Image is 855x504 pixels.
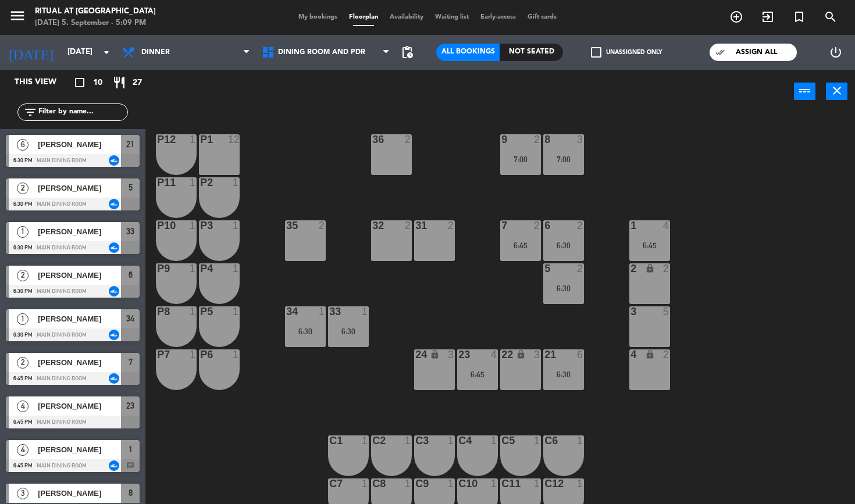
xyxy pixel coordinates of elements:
div: 24 [415,349,416,360]
span: [PERSON_NAME] [38,313,121,325]
i: lock [430,349,440,359]
div: C1 [329,435,330,446]
div: 1 [405,478,412,489]
label: Unassigned only [591,47,662,58]
div: 1 [190,263,197,274]
div: 34 [286,306,287,317]
div: C9 [415,478,416,489]
div: 2 [630,263,631,274]
div: This view [6,76,84,90]
div: 6:30 [285,327,326,335]
i: search [824,10,838,24]
div: Ritual at [GEOGRAPHIC_DATA] [35,6,156,17]
i: crop_square [73,76,87,90]
div: C7 [329,478,330,489]
span: 1 [17,226,28,238]
button: power_input [794,83,815,100]
i: power_input [798,84,812,98]
div: 3 [577,134,584,145]
div: 1 [577,478,584,489]
i: filter_list [23,105,37,119]
i: lock [645,263,655,273]
span: Early-access [475,14,522,20]
span: pending_actions [400,45,414,59]
span: check_box_outline_blank [591,47,601,58]
span: 34 [126,312,134,326]
span: 2 [17,183,28,194]
div: 6:30 [328,327,369,335]
div: 1 [577,435,584,446]
div: 4 [663,220,670,231]
div: C8 [372,478,373,489]
div: 1 [362,306,369,317]
i: add_circle_outline [729,10,743,24]
span: 2 [17,270,28,281]
i: power_settings_new [829,45,843,59]
div: P10 [157,220,158,231]
div: 1 [190,134,197,145]
div: 2 [534,220,541,231]
div: 2 [448,220,455,231]
span: 2 [17,357,28,369]
div: P4 [200,263,201,274]
i: lock [516,349,526,359]
div: P5 [200,306,201,317]
div: 1 [233,349,240,360]
div: 3 [534,349,541,360]
div: [DATE] 5. September - 5:09 PM [35,17,156,29]
button: close [826,83,847,100]
div: P3 [200,220,201,231]
button: done_allAssign all [710,44,797,61]
div: 6:30 [543,241,584,249]
span: My bookings [293,14,343,20]
div: 36 [372,134,373,145]
div: 1 [534,435,541,446]
span: Dinner [141,48,170,56]
span: 1 [129,442,133,456]
div: 1 [362,435,369,446]
span: 27 [133,76,142,90]
div: 5 [544,263,545,274]
div: 1 [362,478,369,489]
span: [PERSON_NAME] [38,400,121,412]
span: done_all [715,48,725,57]
div: 1 [448,478,455,489]
div: 12 [228,134,240,145]
span: 5 [129,181,133,195]
span: [PERSON_NAME] [38,269,121,281]
div: 6 [544,220,545,231]
span: 1 [17,313,28,325]
div: 4 [491,349,498,360]
div: 1 [190,349,197,360]
div: C2 [372,435,373,446]
div: P8 [157,306,158,317]
span: Gift cards [522,14,562,20]
div: Not seated [500,44,563,61]
div: 32 [372,220,373,231]
div: C4 [458,435,459,446]
div: C3 [415,435,416,446]
div: 6:30 [543,284,584,292]
div: P1 [200,134,201,145]
div: C10 [458,478,459,489]
div: 7:00 [543,155,584,163]
span: Waiting list [429,14,475,20]
div: C6 [544,435,545,446]
div: 1 [319,306,326,317]
div: 1 [491,435,498,446]
div: 5 [663,306,670,317]
span: [PERSON_NAME] [38,444,121,456]
i: lock [645,349,655,359]
div: 6:45 [457,370,498,378]
div: 35 [286,220,287,231]
span: [PERSON_NAME] [38,226,121,238]
div: P2 [200,177,201,188]
span: 10 [93,76,102,90]
span: 4 [17,401,28,412]
i: exit_to_app [761,10,775,24]
div: 31 [415,220,416,231]
div: P11 [157,177,158,188]
div: 2 [405,134,412,145]
div: 3 [630,306,631,317]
